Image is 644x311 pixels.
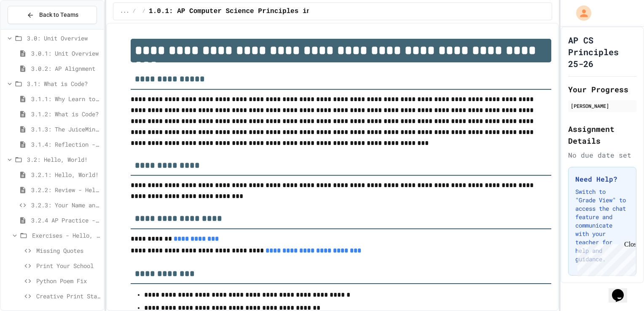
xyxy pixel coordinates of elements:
[39,11,78,19] span: Back to Teams
[31,140,100,149] span: 3.1.4: Reflection - Evolving Technology
[31,170,100,179] span: 3.2.1: Hello, World!
[27,155,100,164] span: 3.2: Hello, World!
[31,94,100,103] span: 3.1.1: Why Learn to Program?
[133,8,136,15] span: /
[31,216,100,225] span: 3.2.4 AP Practice - the DISPLAY Procedure
[31,185,100,194] span: 3.2.2: Review - Hello, World!
[575,188,629,263] p: Switch to "Grade View" to access the chat feature and communicate with your teacher for help and ...
[149,6,404,16] span: 1.0.1: AP Computer Science Principles in Python Course Syllabus
[568,123,636,147] h2: Assignment Details
[32,231,100,240] span: Exercises - Hello, World!
[36,276,100,285] span: Python Poem Fix
[31,201,100,209] span: 3.2.3: Your Name and Favorite Movie
[8,6,97,24] button: Back to Teams
[27,34,100,43] span: 3.0: Unit Overview
[609,277,636,303] iframe: chat widget
[568,83,636,95] h2: Your Progress
[27,79,100,88] span: 3.1: What is Code?
[575,174,629,184] h3: Need Help?
[36,261,100,270] span: Print Your School
[36,246,100,255] span: Missing Quotes
[574,241,636,276] iframe: chat widget
[31,64,100,73] span: 3.0.2: AP Alignment
[31,110,100,118] span: 3.1.2: What is Code?
[120,8,129,15] span: ...
[571,102,634,110] div: [PERSON_NAME]
[568,150,636,160] div: No due date set
[31,125,100,134] span: 3.1.3: The JuiceMind IDE
[568,34,636,70] h1: AP CS Principles 25-26
[567,3,593,23] div: My Account
[3,3,58,54] div: Chat with us now!Close
[36,292,100,300] span: Creative Print Statements
[142,8,145,15] span: /
[31,49,100,58] span: 3.0.1: Unit Overview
